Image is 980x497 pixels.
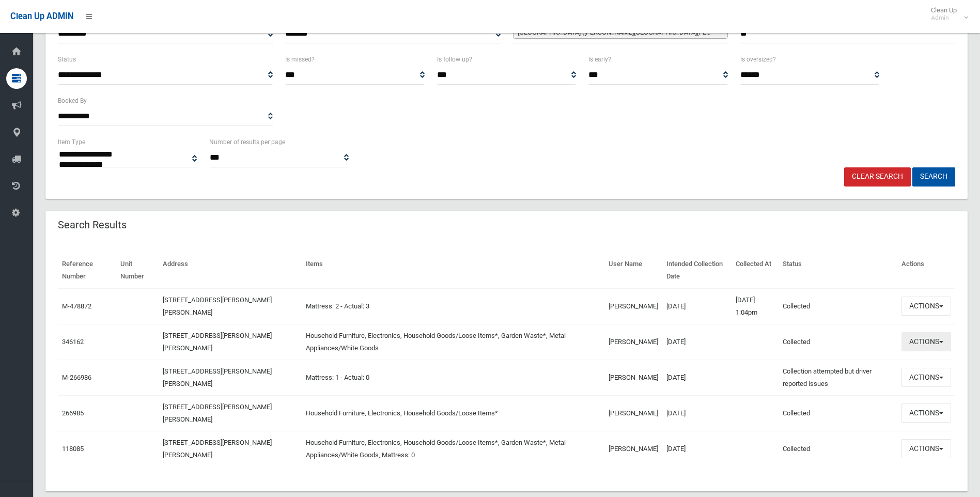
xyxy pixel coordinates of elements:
[62,374,91,381] a: M-266986
[302,395,604,431] td: Household Furniture, Electronics, Household Goods/Loose Items*
[62,302,91,310] a: M-478872
[604,288,662,324] td: [PERSON_NAME]
[163,296,272,316] a: [STREET_ADDRESS][PERSON_NAME][PERSON_NAME]
[604,253,662,288] th: User Name
[662,288,732,324] td: [DATE]
[604,395,662,431] td: [PERSON_NAME]
[163,367,272,387] a: [STREET_ADDRESS][PERSON_NAME][PERSON_NAME]
[779,395,897,431] td: Collected
[302,324,604,360] td: Household Furniture, Electronics, Household Goods/Loose Items*, Garden Waste*, Metal Appliances/W...
[732,288,779,324] td: [DATE] 1:04pm
[437,54,472,65] label: Is follow up?
[588,54,611,65] label: Is early?
[779,288,897,324] td: Collected
[662,324,732,360] td: [DATE]
[62,338,84,346] a: 346162
[45,215,139,235] header: Search Results
[302,253,604,288] th: Items
[662,253,732,288] th: Intended Collection Date
[159,253,302,288] th: Address
[302,360,604,395] td: Mattress: 1 - Actual: 0
[302,431,604,467] td: Household Furniture, Electronics, Household Goods/Loose Items*, Garden Waste*, Metal Appliances/W...
[662,360,732,395] td: [DATE]
[897,253,955,288] th: Actions
[779,324,897,360] td: Collected
[62,445,84,453] a: 118085
[779,431,897,467] td: Collected
[58,95,87,106] label: Booked By
[931,14,957,22] small: Admin
[209,136,285,148] label: Number of results per page
[116,253,159,288] th: Unit Number
[10,11,73,21] span: Clean Up ADMIN
[58,136,85,148] label: Item Type
[901,368,951,387] button: Actions
[912,167,955,187] button: Search
[662,431,732,467] td: [DATE]
[163,332,272,352] a: [STREET_ADDRESS][PERSON_NAME][PERSON_NAME]
[926,6,967,22] span: Clean Up
[604,360,662,395] td: [PERSON_NAME]
[779,360,897,395] td: Collection attempted but driver reported issues
[302,288,604,324] td: Mattress: 2 - Actual: 3
[58,54,76,65] label: Status
[163,439,272,459] a: [STREET_ADDRESS][PERSON_NAME][PERSON_NAME]
[740,54,776,65] label: Is oversized?
[844,167,911,187] a: Clear Search
[901,439,951,458] button: Actions
[163,403,272,423] a: [STREET_ADDRESS][PERSON_NAME][PERSON_NAME]
[901,403,951,423] button: Actions
[62,409,84,417] a: 266985
[662,395,732,431] td: [DATE]
[58,253,116,288] th: Reference Number
[901,297,951,316] button: Actions
[604,324,662,360] td: [PERSON_NAME]
[901,332,951,351] button: Actions
[779,253,897,288] th: Status
[285,54,315,65] label: Is missed?
[604,431,662,467] td: [PERSON_NAME]
[732,253,779,288] th: Collected At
